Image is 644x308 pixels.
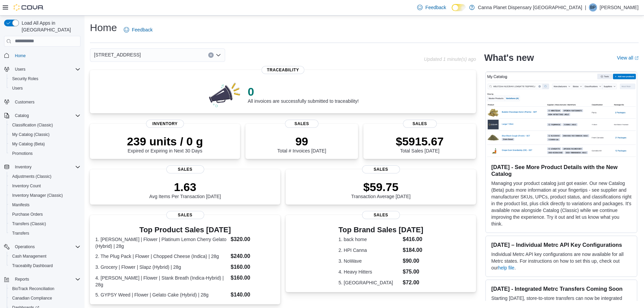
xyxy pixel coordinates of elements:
span: Sales [166,165,204,173]
span: BP [590,3,596,11]
span: Transfers (Classic) [12,221,46,227]
span: My Catalog (Classic) [12,132,50,137]
a: Cash Management [9,252,49,260]
dd: $90.00 [403,257,423,265]
button: Inventory Count [7,181,83,191]
span: Canadian Compliance [12,295,52,301]
a: help file [498,265,514,270]
span: Canadian Compliance [9,294,80,302]
span: My Catalog (Beta) [9,140,80,148]
span: Sales [166,211,204,219]
a: Inventory Manager (Classic) [9,191,66,199]
h3: [DATE] - Integrated Metrc Transfers Coming Soon [491,285,631,292]
dt: 4. Heavy Hitters [338,268,400,275]
dd: $140.00 [231,291,275,299]
h1: Home [90,21,117,34]
span: Inventory [146,120,184,128]
span: Security Roles [9,75,80,83]
a: BioTrack Reconciliation [9,285,57,293]
span: BioTrack Reconciliation [12,286,54,291]
span: Classification (Classic) [12,122,53,128]
img: 0 [207,81,242,108]
span: Sales [362,211,400,219]
span: Sales [362,165,400,173]
dd: $184.00 [403,246,423,254]
span: Inventory Manager (Classic) [9,191,80,199]
button: Open list of options [216,52,221,58]
a: Canadian Compliance [9,294,55,302]
p: $59.75 [351,180,411,194]
button: My Catalog (Classic) [7,130,83,139]
p: Individual Metrc API key configurations are now available for all Metrc states. For instructions ... [491,251,631,271]
span: Users [9,84,80,92]
button: Operations [1,242,83,252]
div: Expired or Expiring in Next 30 Days [127,135,203,153]
button: Transfers (Classic) [7,219,83,229]
span: Traceabilty Dashboard [12,263,53,268]
a: Manifests [9,201,32,209]
button: Purchase Orders [7,210,83,219]
dd: $160.00 [231,274,275,282]
dt: 1. [PERSON_NAME] | Flower | Platinum Lemon Cherry Gelato (Hybrid) | 28g [95,236,228,250]
div: Avg Items Per Transaction [DATE] [149,180,221,199]
span: Adjustments (Classic) [9,172,80,181]
button: Customers [1,97,83,107]
dd: $75.00 [403,268,423,276]
dt: 2. HPI Canna [338,247,400,254]
dd: $160.00 [231,263,275,271]
dt: 5. GYPSY Weed | Flower | Gelato Cake (Hybrid) | 28g [95,291,228,298]
p: Canna Planet Dispensary [GEOGRAPHIC_DATA] [478,3,582,11]
span: My Catalog (Classic) [9,131,80,139]
p: $5915.67 [396,135,444,148]
p: [PERSON_NAME] [600,3,639,11]
p: Updated 1 minute(s) ago [424,56,476,62]
dt: 3. NoWave [338,258,400,264]
span: Transfers (Classic) [9,220,80,228]
span: Operations [15,244,35,250]
a: My Catalog (Beta) [9,140,48,148]
p: 0 [248,85,359,98]
span: Load All Apps in [GEOGRAPHIC_DATA] [19,20,80,33]
button: Catalog [12,112,31,120]
span: Inventory [15,164,31,170]
span: Adjustments (Classic) [12,174,51,179]
span: Customers [15,99,34,105]
p: | [585,3,586,11]
svg: External link [635,56,639,60]
button: Clear input [208,52,214,58]
span: Inventory Count [9,182,80,190]
p: Managing your product catalog just got easier. Our new Catalog (Beta) puts more information at yo... [491,180,631,227]
h3: Top Brand Sales [DATE] [338,226,423,234]
span: BioTrack Reconciliation [9,285,80,293]
span: Transfers [12,231,29,236]
h2: What's new [484,52,534,63]
button: Users [1,65,83,74]
a: Promotions [9,149,35,158]
span: Sales [403,120,437,128]
dt: 3. Grocery | Flower | Slapz (Hybrid) | 28g [95,264,228,270]
dt: 4. [PERSON_NAME] | Flower | Stank Breath (Indica-Hybrid) | 28g [95,275,228,288]
button: Inventory Manager (Classic) [7,191,83,200]
div: Total Sales [DATE] [396,135,444,153]
div: Total # Invoices [DATE] [277,135,326,153]
div: All invoices are successfully submitted to traceability! [248,85,359,104]
h3: Top Product Sales [DATE] [95,226,275,234]
a: Classification (Classic) [9,121,56,129]
span: Home [15,53,26,58]
div: Transaction Average [DATE] [351,180,411,199]
span: Traceabilty Dashboard [9,262,80,270]
button: Inventory [1,162,83,172]
button: Classification (Classic) [7,120,83,130]
a: Home [12,52,28,60]
div: Binal Patel [589,3,597,11]
a: Users [9,84,25,92]
span: Cash Management [9,252,80,260]
span: Feedback [425,4,446,11]
span: Reports [12,275,80,283]
p: 99 [277,135,326,148]
dd: $240.00 [231,252,275,260]
span: Manifests [12,202,29,208]
button: Transfers [7,229,83,238]
span: Classification (Classic) [9,121,80,129]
